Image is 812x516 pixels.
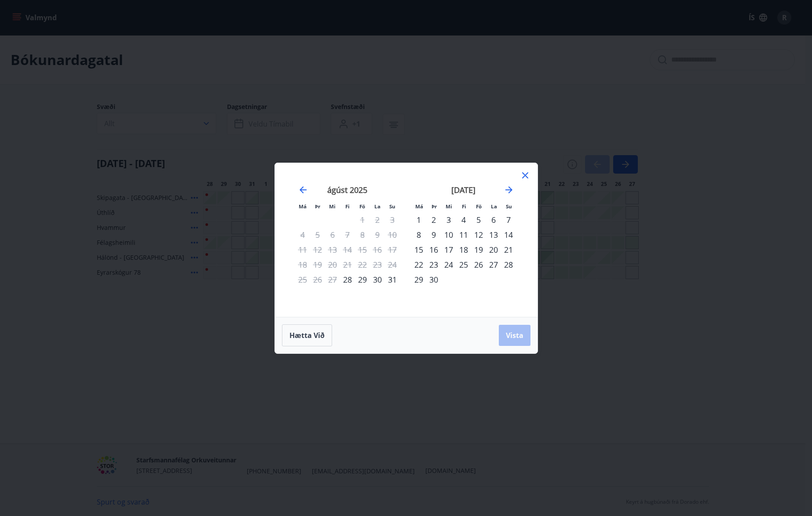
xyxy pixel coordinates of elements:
td: Choose miðvikudagur, 10. september 2025 as your check-in date. It’s available. [441,227,456,242]
strong: ágúst 2025 [327,185,367,195]
td: Not available. föstudagur, 15. ágúst 2025 [355,242,370,257]
div: 22 [411,257,426,272]
strong: [DATE] [451,185,475,195]
td: Not available. sunnudagur, 3. ágúst 2025 [385,212,400,227]
td: Not available. föstudagur, 1. ágúst 2025 [355,212,370,227]
td: Choose sunnudagur, 14. september 2025 as your check-in date. It’s available. [501,227,516,242]
td: Choose fimmtudagur, 28. ágúst 2025 as your check-in date. It’s available. [340,272,355,287]
td: Choose sunnudagur, 7. september 2025 as your check-in date. It’s available. [501,212,516,227]
td: Choose mánudagur, 8. september 2025 as your check-in date. It’s available. [411,227,426,242]
td: Choose föstudagur, 12. september 2025 as your check-in date. It’s available. [471,227,486,242]
td: Choose laugardagur, 6. september 2025 as your check-in date. It’s available. [486,212,501,227]
td: Choose laugardagur, 13. september 2025 as your check-in date. It’s available. [486,227,501,242]
td: Not available. miðvikudagur, 6. ágúst 2025 [325,227,340,242]
td: Choose fimmtudagur, 4. september 2025 as your check-in date. It’s available. [456,212,471,227]
div: 25 [456,257,471,272]
td: Choose sunnudagur, 28. september 2025 as your check-in date. It’s available. [501,257,516,272]
div: 31 [385,272,400,287]
td: Choose laugardagur, 20. september 2025 as your check-in date. It’s available. [486,242,501,257]
div: 3 [441,212,456,227]
small: La [374,203,380,210]
td: Choose þriðjudagur, 2. september 2025 as your check-in date. It’s available. [426,212,441,227]
td: Not available. sunnudagur, 17. ágúst 2025 [385,242,400,257]
td: Not available. laugardagur, 16. ágúst 2025 [370,242,385,257]
div: 16 [426,242,441,257]
div: 30 [426,272,441,287]
small: Mi [446,203,452,210]
td: Not available. mánudagur, 4. ágúst 2025 [295,227,310,242]
small: Su [389,203,395,210]
small: Fö [359,203,365,210]
div: 12 [471,227,486,242]
td: Choose sunnudagur, 31. ágúst 2025 as your check-in date. It’s available. [385,272,400,287]
div: Move backward to switch to the previous month. [298,185,308,195]
div: 8 [411,227,426,242]
td: Choose fimmtudagur, 11. september 2025 as your check-in date. It’s available. [456,227,471,242]
td: Choose mánudagur, 15. september 2025 as your check-in date. It’s available. [411,242,426,257]
div: 9 [426,227,441,242]
td: Not available. mánudagur, 18. ágúst 2025 [295,257,310,272]
td: Choose miðvikudagur, 24. september 2025 as your check-in date. It’s available. [441,257,456,272]
td: Choose mánudagur, 1. september 2025 as your check-in date. It’s available. [411,212,426,227]
small: Su [506,203,512,210]
td: Not available. fimmtudagur, 14. ágúst 2025 [340,242,355,257]
small: Má [415,203,423,210]
td: Choose miðvikudagur, 17. september 2025 as your check-in date. It’s available. [441,242,456,257]
div: 5 [471,212,486,227]
td: Choose þriðjudagur, 23. september 2025 as your check-in date. It’s available. [426,257,441,272]
div: 14 [501,227,516,242]
td: Choose föstudagur, 29. ágúst 2025 as your check-in date. It’s available. [355,272,370,287]
small: Fi [462,203,466,210]
td: Not available. sunnudagur, 10. ágúst 2025 [385,227,400,242]
td: Choose þriðjudagur, 30. september 2025 as your check-in date. It’s available. [426,272,441,287]
small: La [491,203,497,210]
td: Not available. föstudagur, 8. ágúst 2025 [355,227,370,242]
div: 23 [426,257,441,272]
div: 20 [486,242,501,257]
div: 30 [370,272,385,287]
td: Choose fimmtudagur, 25. september 2025 as your check-in date. It’s available. [456,257,471,272]
td: Not available. fimmtudagur, 7. ágúst 2025 [340,227,355,242]
small: Þr [315,203,320,210]
td: Not available. þriðjudagur, 26. ágúst 2025 [310,272,325,287]
small: Fö [476,203,482,210]
td: Choose föstudagur, 26. september 2025 as your check-in date. It’s available. [471,257,486,272]
button: Hætta við [282,324,332,346]
td: Choose laugardagur, 27. september 2025 as your check-in date. It’s available. [486,257,501,272]
td: Choose föstudagur, 5. september 2025 as your check-in date. It’s available. [471,212,486,227]
td: Choose mánudagur, 29. september 2025 as your check-in date. It’s available. [411,272,426,287]
div: 28 [501,257,516,272]
td: Choose mánudagur, 22. september 2025 as your check-in date. It’s available. [411,257,426,272]
small: Fi [345,203,350,210]
span: Hætta við [289,331,325,340]
div: 28 [340,272,355,287]
div: 13 [486,227,501,242]
div: 26 [471,257,486,272]
div: 2 [426,212,441,227]
div: 27 [486,257,501,272]
div: 7 [501,212,516,227]
div: 21 [501,242,516,257]
div: Move forward to switch to the next month. [504,185,514,195]
td: Choose laugardagur, 30. ágúst 2025 as your check-in date. It’s available. [370,272,385,287]
div: 11 [456,227,471,242]
div: 24 [441,257,456,272]
div: Calendar [285,174,527,306]
td: Not available. laugardagur, 2. ágúst 2025 [370,212,385,227]
td: Not available. þriðjudagur, 5. ágúst 2025 [310,227,325,242]
td: Choose þriðjudagur, 16. september 2025 as your check-in date. It’s available. [426,242,441,257]
div: 1 [411,212,426,227]
small: Þr [432,203,437,210]
td: Choose sunnudagur, 21. september 2025 as your check-in date. It’s available. [501,242,516,257]
small: Má [299,203,307,210]
td: Not available. fimmtudagur, 21. ágúst 2025 [340,257,355,272]
div: 29 [411,272,426,287]
div: 17 [441,242,456,257]
td: Not available. miðvikudagur, 20. ágúst 2025 [325,257,340,272]
small: Mi [329,203,336,210]
td: Not available. sunnudagur, 24. ágúst 2025 [385,257,400,272]
td: Not available. mánudagur, 11. ágúst 2025 [295,242,310,257]
td: Not available. laugardagur, 23. ágúst 2025 [370,257,385,272]
td: Not available. mánudagur, 25. ágúst 2025 [295,272,310,287]
div: 15 [411,242,426,257]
